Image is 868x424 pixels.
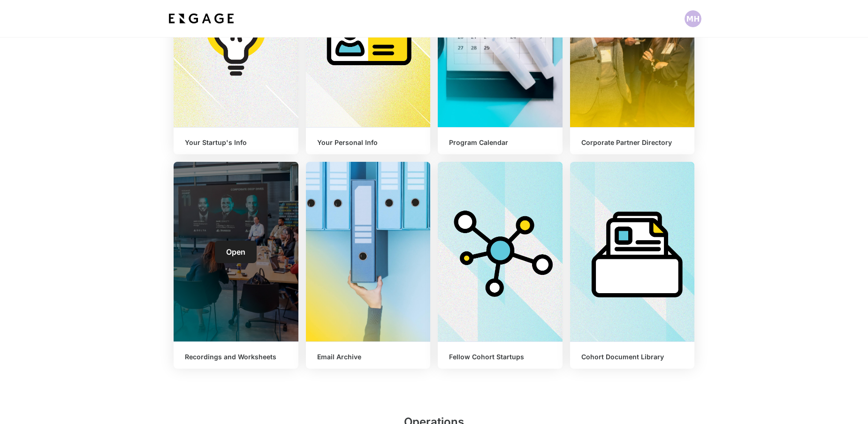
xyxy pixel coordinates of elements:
h6: Program Calendar [449,139,551,147]
img: bdf1fb74-1727-4ba0-a5bd-bc74ae9fc70b.jpeg [167,10,236,27]
h6: Fellow Cohort Startups [449,353,551,361]
span: Open [226,247,245,257]
button: Open profile menu [685,10,701,27]
a: Open [215,241,257,263]
img: Profile picture of Maddie Harper [685,10,701,27]
h6: Corporate Partner Directory [581,139,684,147]
h6: Your Startup's Info [185,139,287,147]
h6: Cohort Document Library [581,353,684,361]
h6: Recordings and Worksheets [185,353,287,361]
h6: Email Archive [317,353,419,361]
h6: Your Personal Info [317,139,419,147]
